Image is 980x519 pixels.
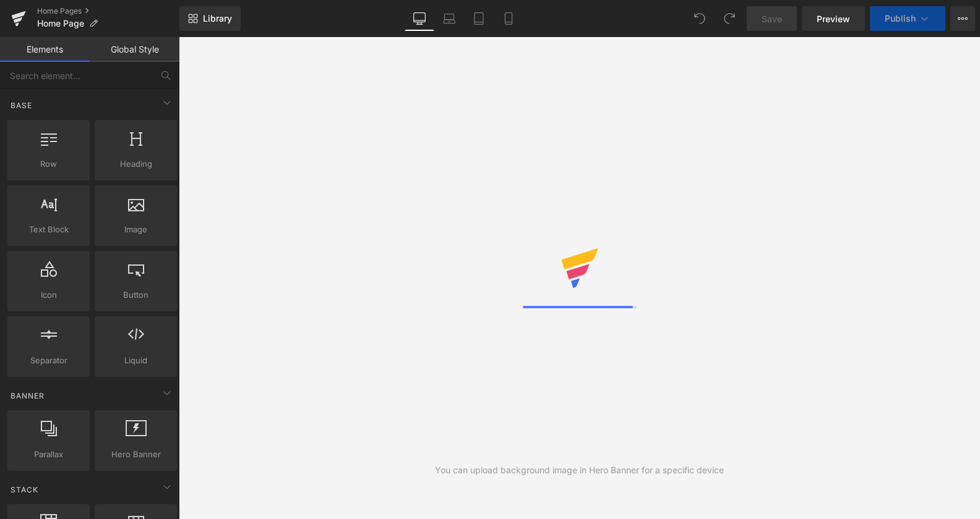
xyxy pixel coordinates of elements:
button: Publish [870,6,945,31]
a: Desktop [405,6,434,31]
button: Redo [717,6,742,31]
span: Button [98,289,173,302]
span: Library [203,13,232,24]
span: Publish [885,14,916,23]
a: New Library [179,6,241,31]
a: Home Pages [37,6,179,16]
a: Global Style [90,37,179,62]
span: Stack [9,484,40,496]
span: Icon [11,289,86,302]
span: Text Block [11,223,86,236]
span: Heading [98,158,173,171]
div: You can upload background image in Hero Banner for a specific device [435,463,724,477]
span: Home Page [37,19,84,28]
button: Undo [687,6,712,31]
a: Mobile [494,6,523,31]
span: Image [98,223,173,236]
span: Save [762,12,782,25]
a: Tablet [464,6,494,31]
span: Base [9,99,33,111]
span: Parallax [11,448,86,461]
button: More [950,6,975,31]
span: Liquid [98,354,173,367]
span: Preview [817,12,850,25]
span: Hero Banner [98,448,173,461]
span: Separator [11,354,86,367]
a: Laptop [434,6,464,31]
span: Row [11,158,86,171]
span: Banner [9,390,46,402]
a: Preview [802,6,865,31]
